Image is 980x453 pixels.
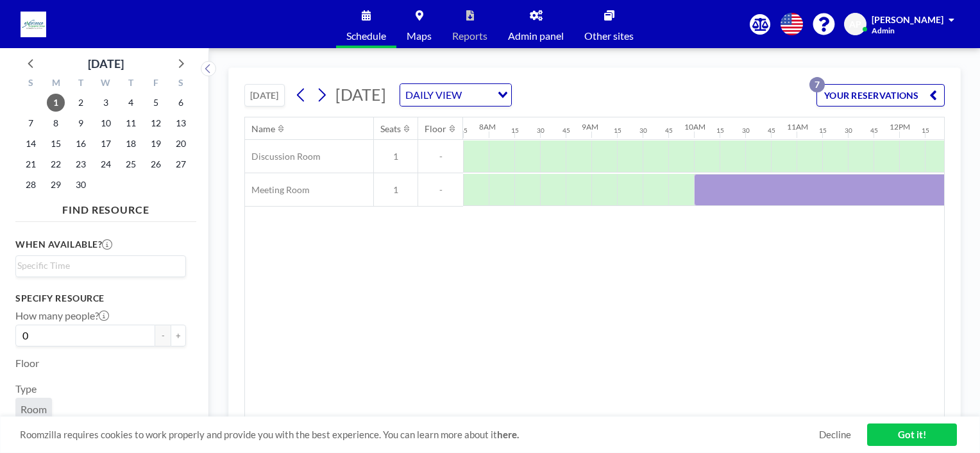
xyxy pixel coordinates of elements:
[44,76,69,92] div: M
[15,198,196,216] h4: FIND RESOURCE
[418,151,463,162] span: -
[21,403,47,416] span: Room
[122,114,140,132] span: Thursday, September 11, 2025
[244,84,285,107] button: [DATE]
[418,184,463,196] span: -
[22,155,40,173] span: Sunday, September 21, 2025
[22,176,40,194] span: Sunday, September 28, 2025
[816,84,945,107] button: YOUR RESERVATIONS7
[245,184,310,196] span: Meeting Room
[88,55,124,73] div: [DATE]
[122,155,140,173] span: Thursday, September 25, 2025
[47,155,65,173] span: Monday, September 22, 2025
[335,85,386,104] span: [DATE]
[245,151,321,162] span: Discussion Room
[20,429,819,441] span: Roomzilla requires cookies to work properly and provide you with the best experience. You can lea...
[22,114,40,132] span: Sunday, September 7, 2025
[819,126,827,135] div: 15
[584,31,634,41] span: Other sites
[537,126,545,135] div: 30
[122,94,140,112] span: Thursday, September 4, 2025
[346,31,386,41] span: Schedule
[407,31,432,41] span: Maps
[97,114,115,132] span: Wednesday, September 10, 2025
[143,76,168,92] div: F
[69,76,94,92] div: T
[147,155,165,173] span: Friday, September 26, 2025
[614,126,621,135] div: 15
[872,26,895,35] span: Admin
[19,76,44,92] div: S
[172,155,190,173] span: Saturday, September 27, 2025
[872,14,943,25] span: [PERSON_NAME]
[922,126,929,135] div: 15
[147,114,165,132] span: Friday, September 12, 2025
[867,423,957,446] a: Got it!
[639,126,647,135] div: 30
[665,126,673,135] div: 45
[47,114,65,132] span: Monday, September 8, 2025
[466,87,490,103] input: Search for option
[400,84,511,106] div: Search for option
[172,135,190,153] span: Saturday, September 20, 2025
[374,184,418,196] span: 1
[870,126,878,135] div: 45
[147,94,165,112] span: Friday, September 5, 2025
[562,126,570,135] div: 45
[403,87,464,103] span: DAILY VIEW
[155,325,171,346] button: -
[479,122,496,132] div: 8AM
[17,259,178,273] input: Search for option
[72,135,90,153] span: Tuesday, September 16, 2025
[819,429,851,441] a: Decline
[787,122,808,132] div: 11AM
[15,293,186,304] h3: Specify resource
[22,135,40,153] span: Sunday, September 14, 2025
[497,429,519,440] a: here.
[15,309,109,322] label: How many people?
[47,176,65,194] span: Monday, September 29, 2025
[147,135,165,153] span: Friday, September 19, 2025
[97,155,115,173] span: Wednesday, September 24, 2025
[809,77,825,92] p: 7
[47,135,65,153] span: Monday, September 15, 2025
[72,114,90,132] span: Tuesday, September 9, 2025
[118,76,143,92] div: T
[452,31,487,41] span: Reports
[582,122,598,132] div: 9AM
[425,123,446,135] div: Floor
[97,94,115,112] span: Wednesday, September 3, 2025
[511,126,519,135] div: 15
[122,135,140,153] span: Thursday, September 18, 2025
[171,325,186,346] button: +
[15,357,39,370] label: Floor
[890,122,910,132] div: 12PM
[849,19,861,30] span: AP
[508,31,564,41] span: Admin panel
[168,76,193,92] div: S
[21,12,46,37] img: organization-logo
[16,256,185,275] div: Search for option
[72,176,90,194] span: Tuesday, September 30, 2025
[47,94,65,112] span: Monday, September 1, 2025
[768,126,775,135] div: 45
[684,122,705,132] div: 10AM
[94,76,119,92] div: W
[845,126,852,135] div: 30
[15,382,37,395] label: Type
[460,126,468,135] div: 45
[172,94,190,112] span: Saturday, September 6, 2025
[97,135,115,153] span: Wednesday, September 17, 2025
[380,123,401,135] div: Seats
[172,114,190,132] span: Saturday, September 13, 2025
[72,94,90,112] span: Tuesday, September 2, 2025
[374,151,418,162] span: 1
[72,155,90,173] span: Tuesday, September 23, 2025
[251,123,275,135] div: Name
[716,126,724,135] div: 15
[742,126,750,135] div: 30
